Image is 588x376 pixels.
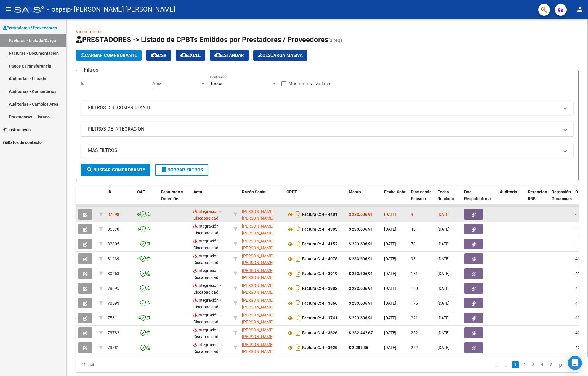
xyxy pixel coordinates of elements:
strong: Factura C: 4 - 3626 [302,331,337,335]
span: 252 [411,330,418,335]
span: Integración - Discapacidad [193,224,221,235]
mat-icon: menu [5,6,12,13]
mat-expansion-panel-header: FILTROS DE INTEGRACION [81,122,573,136]
div: 27345799562 [242,267,282,280]
span: Mostrar totalizadores [289,80,331,87]
span: Integración - Discapacidad [193,283,221,295]
span: [DATE] [438,286,450,291]
strong: $ 233.606,91 [349,271,373,276]
span: 9 [411,212,413,217]
i: Descargar documento [294,269,302,278]
li: page 3 [529,360,538,370]
li: page 5 [547,360,555,370]
div: 27345799562 [242,312,282,324]
a: 5 [547,361,555,368]
span: [DATE] [438,256,450,261]
strong: $ 233.606,91 [349,242,373,246]
datatable-header-cell: Fecha Recibido [435,186,462,212]
i: Descargar documento [294,239,302,249]
strong: $ 233.606,91 [349,301,373,306]
div: 27345799562 [242,253,282,265]
li: page 1 [511,360,520,370]
span: Fecha Cpbt [384,189,406,194]
mat-icon: delete [160,166,167,173]
span: Prestadores / Proveedores [3,25,57,31]
span: [PERSON_NAME] [PERSON_NAME] [242,253,274,265]
span: CAE [137,189,145,194]
span: Monto [349,189,361,194]
div: 27345799562 [242,297,282,309]
a: Video tutorial [76,29,103,34]
app-download-masive: Descarga masiva de comprobantes (adjuntos) [253,50,307,61]
span: Area [193,189,202,194]
strong: $ 232.442,67 [349,330,373,335]
i: Descargar documento [294,313,302,323]
strong: Factura C: 4 - 4078 [302,257,337,261]
strong: Factura C: 4 - 3866 [302,301,337,306]
i: Descargar documento [294,284,302,293]
span: 221 [411,316,418,320]
mat-icon: cloud_download [180,52,188,59]
span: [DATE] [438,316,450,320]
span: [PERSON_NAME] [PERSON_NAME] [242,209,274,221]
div: 27345799562 [242,282,282,295]
span: Integración - Discapacidad [193,253,221,265]
span: Facturado x Orden De [161,189,183,201]
strong: Factura C: 4 - 3919 [302,271,337,276]
datatable-header-cell: Area [191,186,231,212]
span: [DATE] [438,227,450,232]
span: 78695 [108,286,119,291]
span: [PERSON_NAME] [PERSON_NAME] [242,268,274,280]
datatable-header-cell: CPBT [284,186,346,212]
div: 27345799562 [242,238,282,250]
span: [PERSON_NAME] [PERSON_NAME] [242,283,274,295]
span: - [PERSON_NAME] [PERSON_NAME] [71,3,175,16]
a: 4 [539,361,546,368]
span: [DATE] [384,286,396,291]
a: go to last page [566,361,575,368]
mat-expansion-panel-header: MAS FILTROS [81,143,573,158]
li: page 2 [520,360,529,370]
mat-icon: cloud_download [151,52,158,59]
span: Datos de contacto [3,139,42,146]
strong: $ 233.606,91 [349,286,373,291]
span: Estandar [214,53,244,58]
datatable-header-cell: Razón Social [240,186,284,212]
span: Integración - Discapacidad [193,298,221,309]
span: 40 [411,227,416,232]
span: Instructivos [3,126,31,133]
div: 67 total [76,357,175,372]
span: Descarga Masiva [258,53,303,58]
span: - ospsip [47,3,71,16]
li: page 4 [538,360,547,370]
datatable-header-cell: Monto [346,186,382,212]
div: 27345799562 [242,223,282,235]
span: (alt+q) [328,38,342,43]
strong: $ 233.606,91 [349,212,373,217]
span: 175 [411,301,418,306]
span: Buscar Comprobante [86,167,145,173]
span: ID [108,189,111,194]
span: 85670 [108,227,119,232]
span: [DATE] [438,301,450,306]
span: Auditoria [500,189,517,194]
span: Todos [210,81,222,86]
mat-panel-title: FILTROS DE INTEGRACION [88,126,559,132]
div: Open Intercom Messenger [568,356,582,370]
strong: $ 233.606,91 [349,227,373,232]
span: [DATE] [384,271,396,276]
span: - [575,227,576,232]
h3: Filtros [81,66,101,74]
datatable-header-cell: CAE [135,186,158,212]
a: go to next page [556,361,565,368]
i: Descargar documento [294,298,302,308]
span: [DATE] [438,330,450,335]
span: [DATE] [384,242,396,246]
datatable-header-cell: Fecha Cpbt [382,186,408,212]
span: 131 [411,271,418,276]
strong: Factura C: 4 - 3903 [302,286,337,291]
div: 27345799562 [242,327,282,339]
datatable-header-cell: Auditoria [497,186,525,212]
span: Retencion IIBB [528,189,547,201]
mat-icon: person [576,6,583,13]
